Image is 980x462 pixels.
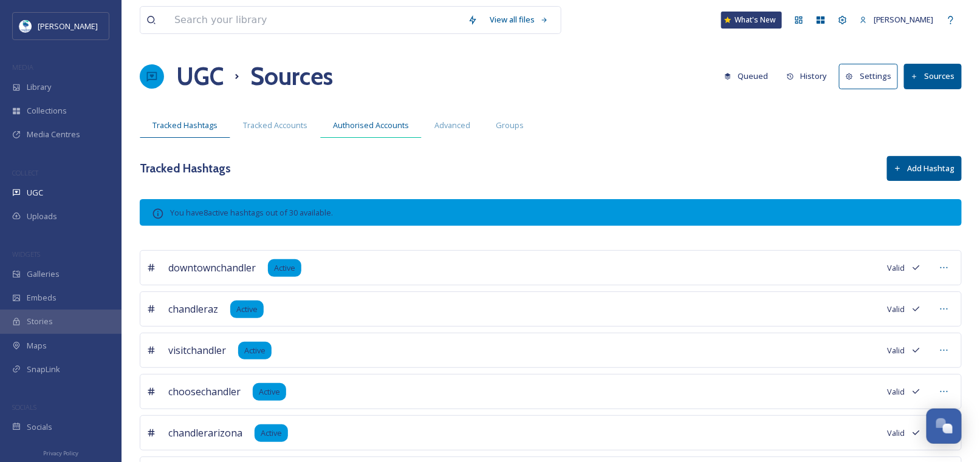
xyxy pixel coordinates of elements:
span: downtownchandler [168,260,256,275]
span: Authorised Accounts [333,120,409,131]
button: Add Hashtag [887,156,962,181]
a: Privacy Policy [43,445,78,460]
a: Queued [718,64,781,88]
span: Stories [27,316,53,327]
button: Queued [718,64,775,88]
span: Library [27,81,51,93]
a: [PERSON_NAME] [854,8,940,32]
a: UGC [176,58,224,95]
span: Collections [27,105,67,117]
span: Tracked Hashtags [152,120,218,131]
span: chandlerarizona [168,426,242,440]
a: What's New [721,12,782,29]
span: WIDGETS [12,250,40,259]
span: Active [244,345,266,356]
span: Media Centres [27,129,80,140]
span: SOCIALS [12,403,36,412]
span: SnapLink [27,364,60,375]
a: History [781,64,840,88]
button: Open Chat [927,409,962,444]
img: download.jpeg [19,20,32,32]
h1: Sources [250,58,333,95]
span: You have 8 active hashtags out of 30 available. [170,207,333,218]
span: chandleraz [168,302,218,316]
span: Tracked Accounts [243,120,307,131]
span: Galleries [27,268,60,280]
span: Active [236,304,258,315]
span: UGC [27,187,43,199]
button: History [781,64,834,88]
span: Valid [888,304,905,315]
a: View all files [484,8,555,32]
button: Sources [904,64,962,89]
span: COLLECT [12,168,38,177]
span: Active [259,386,280,398]
span: choosechandler [168,384,241,399]
a: Settings [839,64,904,89]
span: Uploads [27,211,57,222]
span: Advanced [434,120,470,131]
span: Valid [888,345,905,356]
span: Active [261,427,282,439]
span: Groups [496,120,524,131]
button: Settings [839,64,898,89]
span: Privacy Policy [43,449,78,457]
span: Maps [27,340,47,352]
span: Valid [888,262,905,274]
span: Valid [888,427,905,439]
span: Embeds [27,292,57,304]
span: Socials [27,421,52,433]
span: [PERSON_NAME] [874,14,934,25]
span: [PERSON_NAME] [38,21,98,32]
span: Active [274,262,295,274]
input: Search your library [168,7,462,33]
span: MEDIA [12,63,33,72]
span: Valid [888,386,905,398]
h3: Tracked Hashtags [140,160,231,177]
span: visitchandler [168,343,226,358]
